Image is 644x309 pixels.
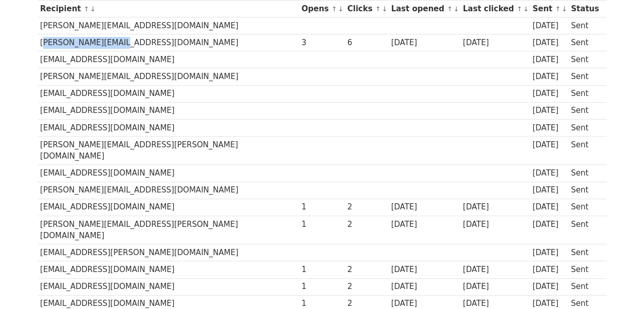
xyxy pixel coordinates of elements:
[593,260,644,309] iframe: Chat Widget
[38,34,299,51] td: [PERSON_NAME][EMAIL_ADDRESS][DOMAIN_NAME]
[391,37,458,49] div: [DATE]
[532,264,566,276] div: [DATE]
[38,199,299,216] td: [EMAIL_ADDRESS][DOMAIN_NAME]
[38,51,299,68] td: [EMAIL_ADDRESS][DOMAIN_NAME]
[532,122,566,134] div: [DATE]
[301,37,342,49] div: 3
[463,281,527,293] div: [DATE]
[38,278,299,295] td: [EMAIL_ADDRESS][DOMAIN_NAME]
[568,216,601,244] td: Sent
[568,278,601,295] td: Sent
[532,247,566,259] div: [DATE]
[447,5,452,13] a: ↑
[530,1,568,17] th: Sent
[388,1,460,17] th: Last opened
[347,37,386,49] div: 6
[532,167,566,179] div: [DATE]
[532,88,566,100] div: [DATE]
[461,1,530,17] th: Last clicked
[90,5,96,13] a: ↓
[523,5,529,13] a: ↓
[532,201,566,213] div: [DATE]
[555,5,560,13] a: ↑
[532,105,566,117] div: [DATE]
[38,119,299,136] td: [EMAIL_ADDRESS][DOMAIN_NAME]
[568,165,601,182] td: Sent
[568,17,601,34] td: Sent
[568,85,601,102] td: Sent
[382,5,387,13] a: ↓
[568,244,601,261] td: Sent
[532,37,566,49] div: [DATE]
[568,136,601,165] td: Sent
[568,199,601,216] td: Sent
[38,182,299,199] td: [PERSON_NAME][EMAIL_ADDRESS][DOMAIN_NAME]
[532,139,566,151] div: [DATE]
[532,281,566,293] div: [DATE]
[38,261,299,278] td: [EMAIL_ADDRESS][DOMAIN_NAME]
[38,136,299,165] td: [PERSON_NAME][EMAIL_ADDRESS][PERSON_NAME][DOMAIN_NAME]
[345,1,388,17] th: Clicks
[532,20,566,32] div: [DATE]
[301,281,342,293] div: 1
[391,219,458,230] div: [DATE]
[391,264,458,276] div: [DATE]
[38,216,299,244] td: [PERSON_NAME][EMAIL_ADDRESS][PERSON_NAME][DOMAIN_NAME]
[568,102,601,119] td: Sent
[301,219,342,230] div: 1
[463,219,527,230] div: [DATE]
[532,219,566,230] div: [DATE]
[38,17,299,34] td: [PERSON_NAME][EMAIL_ADDRESS][DOMAIN_NAME]
[338,5,344,13] a: ↓
[568,261,601,278] td: Sent
[532,54,566,66] div: [DATE]
[463,264,527,276] div: [DATE]
[516,5,522,13] a: ↑
[568,51,601,68] td: Sent
[38,165,299,182] td: [EMAIL_ADDRESS][DOMAIN_NAME]
[347,281,386,293] div: 2
[453,5,459,13] a: ↓
[38,102,299,119] td: [EMAIL_ADDRESS][DOMAIN_NAME]
[391,281,458,293] div: [DATE]
[38,68,299,85] td: [PERSON_NAME][EMAIL_ADDRESS][DOMAIN_NAME]
[532,184,566,196] div: [DATE]
[532,71,566,83] div: [DATE]
[347,264,386,276] div: 2
[568,119,601,136] td: Sent
[568,182,601,199] td: Sent
[38,1,299,17] th: Recipient
[347,201,386,213] div: 2
[299,1,345,17] th: Opens
[463,37,527,49] div: [DATE]
[463,201,527,213] div: [DATE]
[562,5,567,13] a: ↓
[331,5,337,13] a: ↑
[568,68,601,85] td: Sent
[38,85,299,102] td: [EMAIL_ADDRESS][DOMAIN_NAME]
[38,244,299,261] td: [EMAIL_ADDRESS][PERSON_NAME][DOMAIN_NAME]
[347,219,386,230] div: 2
[301,264,342,276] div: 1
[391,201,458,213] div: [DATE]
[568,34,601,51] td: Sent
[568,1,601,17] th: Status
[375,5,381,13] a: ↑
[84,5,89,13] a: ↑
[301,201,342,213] div: 1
